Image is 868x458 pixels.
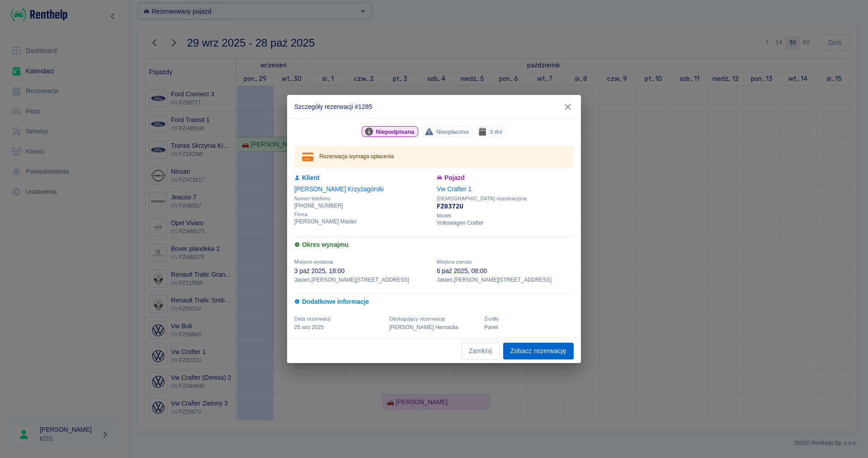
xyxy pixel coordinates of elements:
[437,196,574,202] span: [DEMOGRAPHIC_DATA] rejestracyjna
[294,276,431,284] p: Jasień , [PERSON_NAME][STREET_ADDRESS]
[437,213,574,219] span: Model
[437,266,574,276] p: 6 paź 2025, 08:00
[389,316,445,321] span: Obsługujący rezerwację
[294,297,574,307] h6: Dodatkowe informacje
[294,266,431,276] p: 3 paź 2025, 18:00
[437,185,472,193] a: Vw Crafter 1
[437,276,574,284] p: Jasień , [PERSON_NAME][STREET_ADDRESS]
[389,323,479,331] p: [PERSON_NAME] Hernacka
[462,343,500,359] button: Zamknij
[437,202,574,211] p: FZ0372U
[294,323,384,331] p: 25 wrz 2025
[287,95,581,118] h2: Szczegóły rezerwacji #1285
[437,219,574,227] p: Volkswagen Crafter
[294,316,331,321] span: Data rezerwacji
[294,212,431,217] span: Firma
[437,173,574,183] h6: Pojazd
[486,127,506,137] span: 3 dni
[320,149,394,165] div: Rezerwacja wymaga opłacenia
[294,173,431,183] h6: Klient
[484,323,574,331] p: Panel
[373,127,418,137] span: Niepodpisana
[294,185,384,193] a: [PERSON_NAME] Krzyżagórski
[503,343,574,359] a: Zobacz rezerwację
[484,316,499,321] span: Żrodło
[294,240,574,250] h6: Okres wynajmu
[294,196,431,202] span: Numer telefonu
[294,202,431,210] p: [PHONE_NUMBER]
[294,259,333,264] span: Miejsce wydania
[433,127,472,137] span: Nieopłacona
[294,217,431,226] p: [PERSON_NAME] Master
[437,259,472,264] span: Miejsce zwrotu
